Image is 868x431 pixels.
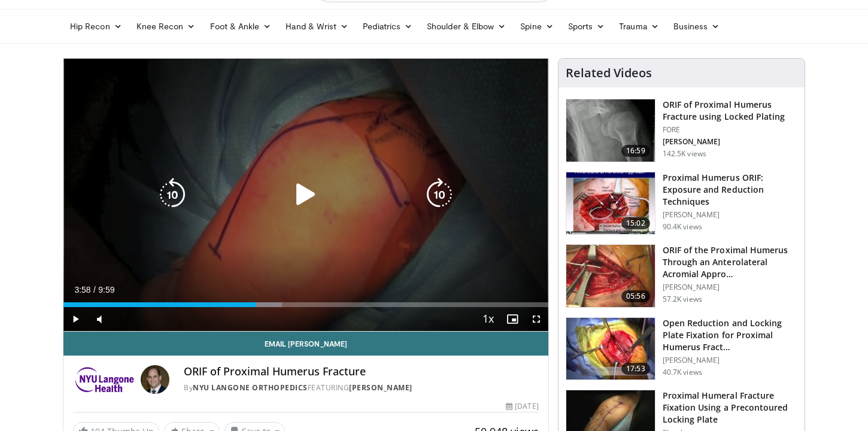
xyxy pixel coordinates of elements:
div: By FEATURING [184,383,538,393]
a: Foot & Ankle [203,14,279,38]
span: 16:59 [621,145,650,157]
a: Knee Recon [129,14,203,38]
h4: ORIF of Proximal Humerus Fracture [184,365,538,378]
p: 142.5K views [663,149,706,159]
span: / [93,285,96,295]
img: gardener_hum_1.png.150x105_q85_crop-smart_upscale.jpg [566,172,655,235]
span: 15:02 [621,217,650,229]
h3: Proximal Humerus ORIF: Exposure and Reduction Techniques [663,172,797,208]
span: 17:53 [621,363,650,375]
p: [PERSON_NAME] [663,210,797,220]
span: 05:56 [621,290,650,302]
a: Hip Recon [63,14,129,38]
span: 9:59 [98,285,114,295]
h3: Proximal Humeral Fracture Fixation Using a Precontoured Locking Plate [663,390,797,426]
img: Avatar [141,365,169,394]
button: Fullscreen [524,307,548,331]
span: 3:58 [74,285,90,295]
div: [DATE] [506,401,538,412]
a: Trauma [612,14,666,38]
a: 05:56 ORIF of the Proximal Humerus Through an Anterolateral Acromial Appro… [PERSON_NAME] 57.2K v... [566,244,797,308]
button: Mute [87,307,111,331]
h3: ORIF of the Proximal Humerus Through an Anterolateral Acromial Appro… [663,244,797,280]
a: [PERSON_NAME] [349,383,412,393]
a: Sports [561,14,612,38]
button: Playback Rate [477,307,500,331]
a: 17:53 Open Reduction and Locking Plate Fixation for Proximal Humerus Fract… [PERSON_NAME] 40.7K v... [566,317,797,381]
p: 57.2K views [663,295,702,304]
a: Email [PERSON_NAME] [63,332,548,356]
a: 16:59 ORIF of Proximal Humerus Fracture using Locked Plating FORE [PERSON_NAME] 142.5K views [566,99,797,162]
img: NYU Langone Orthopedics [73,365,136,394]
p: [PERSON_NAME] [663,283,797,292]
img: Mighell_-_Locked_Plating_for_Proximal_Humerus_Fx_100008672_2.jpg.150x105_q85_crop-smart_upscale.jpg [566,99,655,162]
a: Pediatrics [356,14,420,38]
a: Shoulder & Elbow [420,14,513,38]
a: Hand & Wrist [278,14,356,38]
img: gardner_3.png.150x105_q85_crop-smart_upscale.jpg [566,245,655,307]
img: Q2xRg7exoPLTwO8X4xMDoxOjBzMTt2bJ.150x105_q85_crop-smart_upscale.jpg [566,318,655,380]
a: 15:02 Proximal Humerus ORIF: Exposure and Reduction Techniques [PERSON_NAME] 90.4K views [566,172,797,235]
a: Spine [513,14,560,38]
p: [PERSON_NAME] [663,356,797,365]
video-js: Video Player [63,59,548,332]
a: NYU Langone Orthopedics [193,383,308,393]
p: FORE [663,125,797,135]
p: 40.7K views [663,368,702,377]
p: 90.4K views [663,222,702,232]
a: Business [666,14,727,38]
button: Play [63,307,87,331]
div: Progress Bar [63,302,548,307]
h3: ORIF of Proximal Humerus Fracture using Locked Plating [663,99,797,123]
p: [PERSON_NAME] [663,137,797,147]
h4: Related Videos [566,66,652,80]
button: Enable picture-in-picture mode [500,307,524,331]
h3: Open Reduction and Locking Plate Fixation for Proximal Humerus Fract… [663,317,797,353]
